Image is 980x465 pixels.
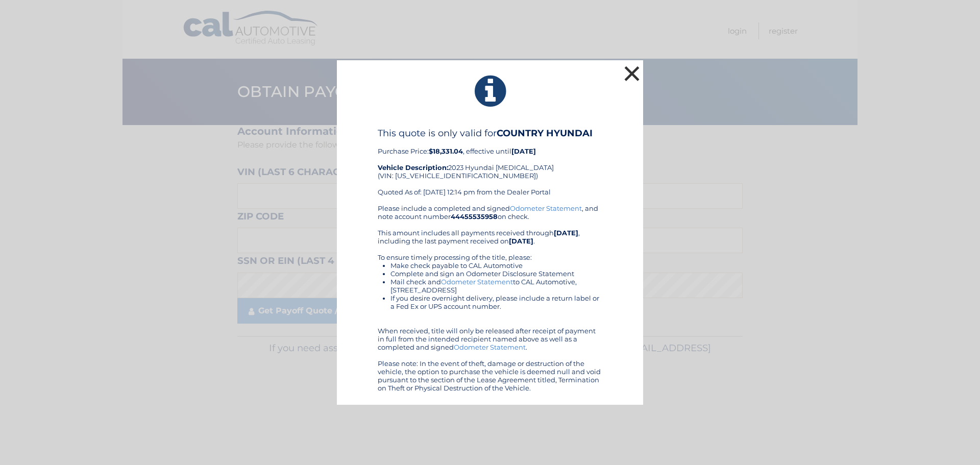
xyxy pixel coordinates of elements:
[510,204,582,212] a: Odometer Statement
[378,128,602,204] div: Purchase Price: , effective until 2023 Hyundai [MEDICAL_DATA] (VIN: [US_VEHICLE_IDENTIFICATION_NU...
[378,163,448,172] strong: Vehicle Description:
[390,270,602,278] li: Complete and sign an Odometer Disclosure Statement
[554,229,578,237] b: [DATE]
[429,147,463,155] b: $18,331.04
[451,212,498,221] b: 44455535958
[497,128,593,139] b: COUNTRY HYUNDAI
[378,204,602,392] div: Please include a completed and signed , and note account number on check. This amount includes al...
[390,261,602,270] li: Make check payable to CAL Automotive
[390,278,602,294] li: Mail check and to CAL Automotive, [STREET_ADDRESS]
[390,294,602,310] li: If you desire overnight delivery, please include a return label or a Fed Ex or UPS account number.
[441,278,513,286] a: Odometer Statement
[509,237,533,245] b: [DATE]
[454,343,526,351] a: Odometer Statement
[511,147,536,155] b: [DATE]
[622,63,642,84] button: ×
[378,128,602,139] h4: This quote is only valid for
